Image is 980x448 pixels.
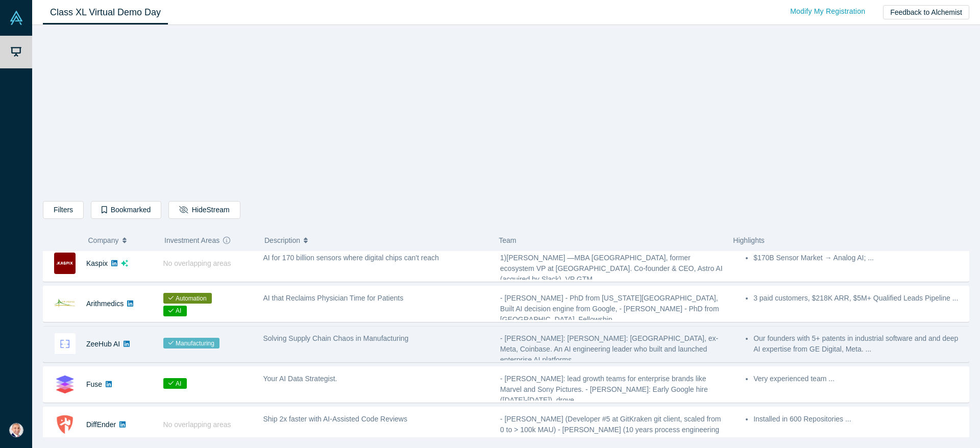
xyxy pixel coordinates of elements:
img: ZeeHub AI's Logo [54,333,76,355]
span: Company [88,230,119,251]
span: Highlights [733,236,764,244]
button: Company [88,230,154,251]
span: - [PERSON_NAME] (Developer #5 at GitKraken git client, scaled from 0 to > 100k MAU) - [PERSON_NAM... [500,415,721,444]
span: AI [163,378,187,389]
span: Manufacturing [163,338,220,349]
img: Alchemist Vault Logo [9,11,23,25]
button: HideStream [168,201,240,219]
img: Fuse's Logo [54,374,76,395]
span: Description [264,230,300,251]
span: - [PERSON_NAME]: lead growth teams for enterprise brands like Marvel and Sony Pictures. - [PERSON... [500,375,708,404]
li: Very experienced team ... [753,374,963,384]
a: Kaspix [86,259,108,267]
button: Feedback to Alchemist [883,5,969,19]
img: Arithmedics's Logo [54,293,76,314]
a: Modify My Registration [779,3,876,20]
span: Investment Areas [164,230,219,251]
button: Filters [43,201,84,219]
li: Installed in 600 Repositories ... [753,414,963,425]
iframe: Alchemist Class XL Demo Day: Vault [364,33,649,193]
span: No overlapping areas [163,420,231,429]
span: Automation [163,293,212,304]
li: $170B Sensor Market → Analog AI; ... [753,253,963,263]
a: Fuse [86,380,102,388]
li: 3 paid customers, $218K ARR, $5M+ Qualified Leads Pipeline ... [753,293,963,304]
svg: dsa ai sparkles [121,260,128,267]
span: Ship 2x faster with AI-Assisted Code Reviews [263,415,407,423]
img: DiffEnder's Logo [54,414,76,435]
span: Solving Supply Chain Chaos in Manufacturing [263,334,409,342]
a: Arithmedics [86,300,124,308]
a: ZeeHub AI [86,340,120,348]
a: Class XL Virtual Demo Day [43,1,168,24]
span: Team [499,236,516,244]
img: Haas V's Account [9,423,23,437]
li: Our founders with 5+ patents in industrial software and and deep AI expertise from GE Digital, Me... [753,333,963,355]
span: AI [163,306,187,316]
a: DiffEnder [86,420,116,429]
span: - [PERSON_NAME]: [PERSON_NAME]: [GEOGRAPHIC_DATA], ex-Meta, Coinbase. An AI engineering leader wh... [500,334,718,364]
span: - [PERSON_NAME] - PhD from [US_STATE][GEOGRAPHIC_DATA], Built AI decision engine from Google, - [... [500,294,719,323]
span: No overlapping areas [163,259,231,267]
span: Your AI Data Strategist. [263,375,337,383]
span: 1)[PERSON_NAME] —MBA [GEOGRAPHIC_DATA], former ecosystem VP at [GEOGRAPHIC_DATA]. Co-founder & CE... [500,254,723,283]
img: Kaspix's Logo [54,253,76,274]
button: Bookmarked [91,201,161,219]
span: AI for 170 billion sensors where digital chips can't reach [263,254,439,262]
button: Description [264,230,488,251]
span: AI that Reclaims Physician Time for Patients [263,294,404,302]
